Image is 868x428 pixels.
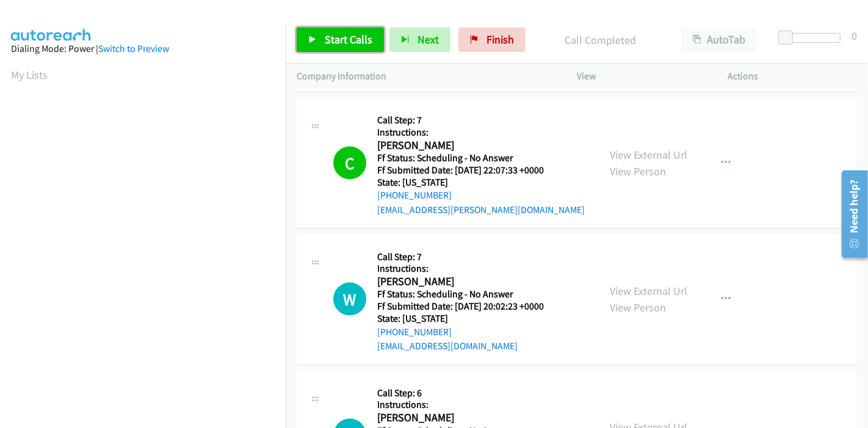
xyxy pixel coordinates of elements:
a: View External Url [610,148,687,162]
h2: [PERSON_NAME] [377,139,559,153]
h5: Ff Submitted Date: [DATE] 20:02:23 +0000 [377,300,559,313]
p: Call Completed [542,32,659,48]
a: Switch to Preview [98,43,169,54]
h5: Call Step: 6 [377,387,559,399]
h2: [PERSON_NAME] [377,275,559,289]
h5: Instructions: [377,126,585,139]
span: Start Calls [325,32,372,46]
h5: Call Step: 7 [377,114,585,126]
h5: State: [US_STATE] [377,176,585,189]
span: Next [418,32,439,46]
p: View [577,69,706,84]
a: View Person [610,164,666,178]
a: Start Calls [297,27,384,52]
a: View External Url [610,284,687,298]
a: [PHONE_NUMBER] [377,326,452,338]
h5: Ff Status: Scheduling - No Answer [377,288,559,300]
button: Next [389,27,450,52]
button: AutoTab [681,27,757,52]
h5: State: [US_STATE] [377,313,559,325]
p: Actions [728,69,858,84]
h2: [PERSON_NAME] [377,411,559,425]
a: View Person [610,300,666,314]
h1: W [333,283,366,316]
div: 0 [852,27,857,44]
h5: Instructions: [377,263,559,275]
h5: Ff Submitted Date: [DATE] 22:07:33 +0000 [377,164,585,176]
a: My Lists [11,68,48,82]
h1: C [333,147,366,180]
p: Company Information [297,69,555,84]
a: [PHONE_NUMBER] [377,189,452,201]
h5: Call Step: 7 [377,251,559,263]
a: [EMAIL_ADDRESS][PERSON_NAME][DOMAIN_NAME] [377,204,585,216]
h5: Ff Status: Scheduling - No Answer [377,152,585,164]
h5: Instructions: [377,399,559,411]
div: Dialing Mode: Power | [11,42,275,56]
span: Finish [486,32,514,46]
a: [EMAIL_ADDRESS][DOMAIN_NAME] [377,340,518,352]
iframe: Resource Center [833,165,868,263]
a: Finish [458,27,526,52]
div: Delay between calls (in seconds) [784,33,841,43]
